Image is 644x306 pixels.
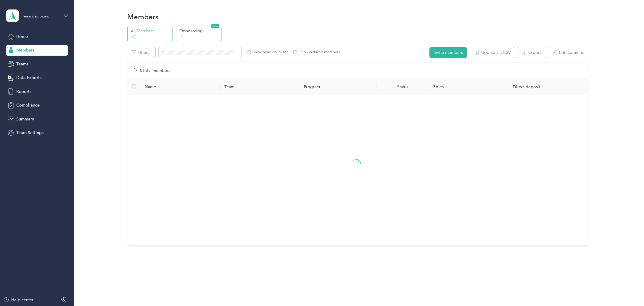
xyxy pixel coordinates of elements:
[429,79,508,95] th: Roles
[377,79,429,95] th: Status
[131,34,171,40] p: 15
[145,84,215,89] span: Name
[3,297,33,303] button: Help center
[127,47,155,58] button: Filters
[518,47,545,58] button: Export
[16,75,41,81] span: Data Exports
[140,79,220,95] th: Name
[16,88,31,95] span: Reports
[299,79,377,95] th: Program
[470,47,515,58] button: Update via CSV
[611,273,644,306] iframe: Everlance-gr Chat Button Frame
[140,67,170,74] p: 0 Total members
[16,116,34,122] span: Summary
[131,28,171,34] p: All Members
[179,28,220,34] p: Onboarding
[22,15,49,18] div: Team dashboard
[16,61,28,67] span: Teams
[127,14,159,20] h1: Members
[16,33,28,40] span: Home
[429,47,467,58] button: Invite members
[16,130,44,136] span: Team Settings
[508,79,588,95] th: Direct deposit
[16,47,34,53] span: Members
[297,50,340,55] label: Show archived members
[251,50,288,55] label: Show pending invites
[16,102,40,108] span: Compliance
[548,47,588,58] button: Edit columns
[220,79,299,95] th: Team
[211,24,219,28] span: NEW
